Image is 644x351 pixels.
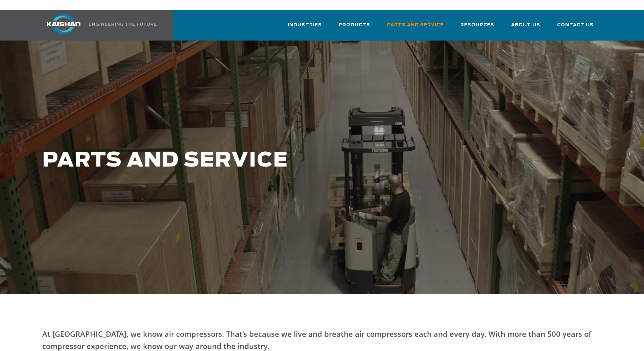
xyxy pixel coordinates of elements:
span: Contact Us [557,21,594,29]
img: kaishan logo [38,14,89,34]
a: Industries [288,16,322,39]
a: Parts and Service [387,16,444,39]
span: Industries [288,21,322,29]
span: Resources [460,21,494,29]
a: About Us [511,16,540,39]
a: Resources [460,16,494,39]
h1: PARTS AND SERVICE [42,149,507,172]
a: Products [339,16,370,39]
span: Products [339,21,370,29]
span: About Us [511,21,540,29]
a: Kaishan USA [38,10,158,41]
img: Engineering the future [89,23,157,26]
a: Contact Us [557,16,594,39]
span: Parts and Service [387,21,444,29]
